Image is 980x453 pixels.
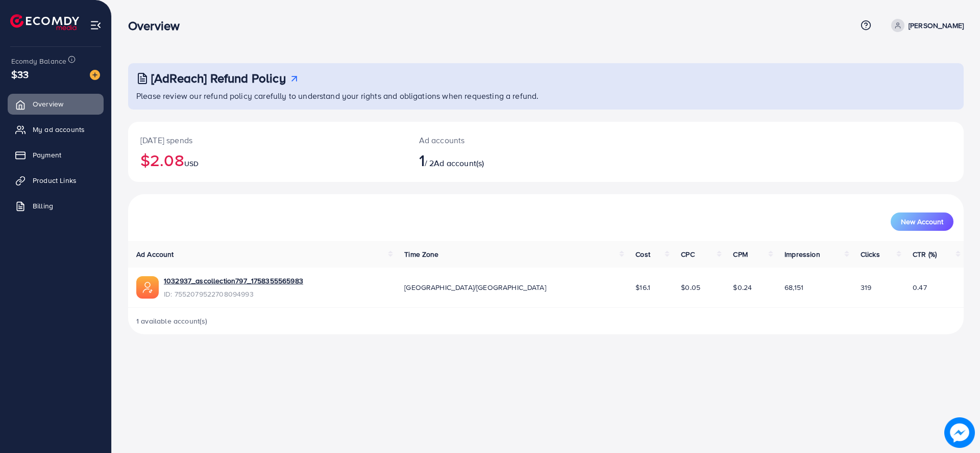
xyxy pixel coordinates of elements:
[128,18,188,33] h3: Overview
[901,218,943,225] span: New Account
[136,316,208,326] span: 1 available account(s)
[861,282,871,292] span: 319
[8,145,104,165] a: Payment
[164,276,303,286] a: 1032937_ascollection797_1758355565983
[90,70,100,80] img: image
[33,175,77,185] span: Product Links
[8,94,104,114] a: Overview
[635,249,650,259] span: Cost
[404,249,438,259] span: Time Zone
[140,134,395,146] p: [DATE] spends
[136,90,958,102] p: Please review our refund policy carefully to understand your rights and obligations when requesti...
[681,249,694,259] span: CPC
[140,150,395,170] h2: $2.08
[785,249,820,259] span: Impression
[419,150,603,170] h2: / 2
[8,119,104,140] a: My ad accounts
[164,289,303,299] span: ID: 7552079522708094993
[434,157,484,169] span: Ad account(s)
[184,158,199,169] span: USD
[733,282,752,292] span: $0.24
[913,249,937,259] span: CTR (%)
[33,99,63,109] span: Overview
[635,282,650,292] span: $16.1
[8,196,104,216] a: Billing
[681,282,700,292] span: $0.05
[136,276,159,299] img: ic-ads-acc.e4c84228.svg
[891,212,953,231] button: New Account
[11,67,29,82] span: $33
[33,124,85,135] span: My ad accounts
[404,282,546,292] span: [GEOGRAPHIC_DATA]/[GEOGRAPHIC_DATA]
[33,201,53,211] span: Billing
[861,249,880,259] span: Clicks
[136,249,174,259] span: Ad Account
[10,14,79,30] img: logo
[151,71,286,86] h3: [AdReach] Refund Policy
[8,170,104,191] a: Product Links
[887,19,964,32] a: [PERSON_NAME]
[33,150,61,160] span: Payment
[909,19,964,32] p: [PERSON_NAME]
[785,282,803,292] span: 68,151
[733,249,747,259] span: CPM
[913,282,927,292] span: 0.47
[947,420,972,445] img: image
[90,19,102,31] img: menu
[419,134,603,146] p: Ad accounts
[11,56,66,66] span: Ecomdy Balance
[419,148,425,172] span: 1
